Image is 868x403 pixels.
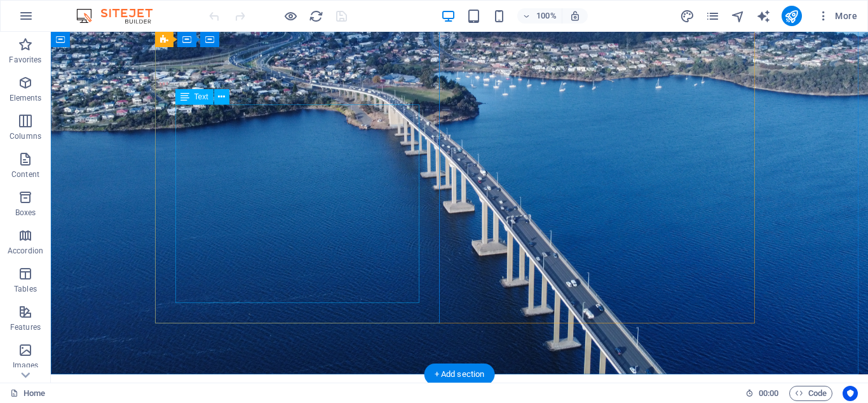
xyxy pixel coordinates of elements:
[283,8,298,24] button: Click here to leave preview mode and continue editing
[731,8,746,24] button: navigator
[789,386,832,401] button: Code
[73,8,168,24] img: Editor Logo
[812,6,862,26] button: More
[10,93,42,103] p: Elements
[10,131,41,141] p: Columns
[745,386,779,401] h6: Session time
[705,9,720,24] i: Pages (Ctrl+Alt+S)
[784,9,799,24] i: Publish
[13,360,39,371] p: Images
[424,364,495,385] div: + Add section
[680,8,695,24] button: design
[308,8,323,24] button: reload
[731,9,745,24] i: Navigator
[759,386,778,401] span: 00 00
[14,284,37,294] p: Tables
[517,8,562,24] button: 100%
[536,8,557,24] h6: 100%
[705,8,721,24] button: pages
[756,8,771,24] button: text_generator
[756,9,771,24] i: AI Writer
[10,386,45,401] a: Click to cancel selection. Double-click to open Pages
[680,9,695,24] i: Design (Ctrl+Alt+Y)
[11,169,39,180] p: Content
[8,246,43,256] p: Accordion
[795,386,827,401] span: Code
[843,386,858,401] button: Usercentrics
[194,93,208,101] span: Text
[15,208,36,218] p: Boxes
[768,388,770,398] span: :
[569,10,581,22] i: On resize automatically adjust zoom level to fit chosen device.
[817,10,857,22] span: More
[9,55,41,65] p: Favorites
[782,6,802,26] button: publish
[10,322,41,332] p: Features
[309,9,323,24] i: Reload page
